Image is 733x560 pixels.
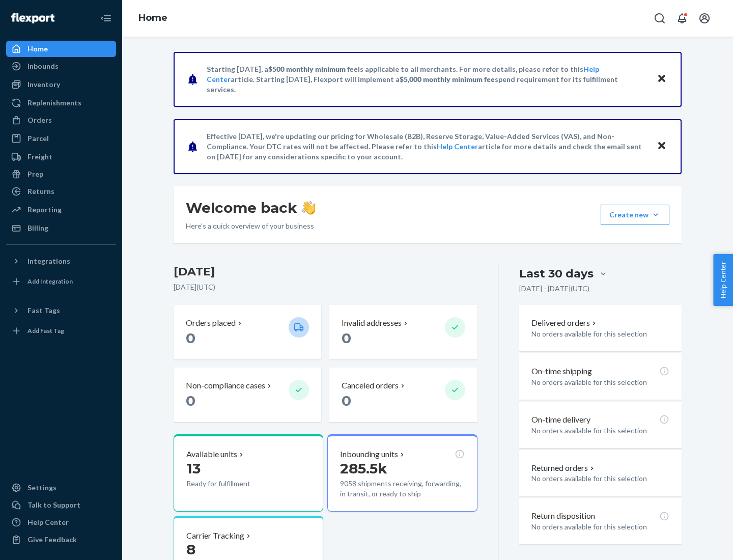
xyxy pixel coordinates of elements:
[437,142,478,151] a: Help Center
[27,305,60,316] div: Fast Tags
[27,115,52,125] div: Orders
[327,434,477,512] button: Inbounding units285.5k9058 shipments receiving, forwarding, in transit, or ready to ship
[342,392,351,409] span: 0
[186,380,265,391] p: Non-compliance cases
[268,65,358,73] span: $500 monthly minimum fee
[6,166,116,182] a: Prep
[531,329,669,339] p: No orders available for this selection
[186,221,316,231] p: Here’s a quick overview of your business
[6,302,116,319] button: Fast Tags
[6,220,116,236] a: Billing
[531,414,590,426] p: On-time delivery
[6,514,116,530] a: Help Center
[96,8,116,29] button: Close Navigation
[6,202,116,218] a: Reporting
[531,426,669,436] p: No orders available for this selection
[27,483,57,493] div: Settings
[27,326,64,335] div: Add Fast Tag
[6,112,116,128] a: Orders
[27,535,77,545] div: Give Feedback
[6,253,116,269] button: Integrations
[6,58,116,74] a: Inbounds
[27,256,70,266] div: Integrations
[174,368,321,422] button: Non-compliance cases 0
[174,264,477,280] h3: [DATE]
[186,460,201,477] span: 13
[27,61,59,71] div: Inbounds
[601,205,669,225] button: Create new
[531,522,669,532] p: No orders available for this selection
[6,95,116,111] a: Replenishments
[6,323,116,339] a: Add Fast Tag
[27,205,62,215] div: Reporting
[27,223,48,233] div: Billing
[400,75,495,83] span: $5,000 monthly minimum fee
[27,79,60,90] div: Inventory
[186,541,195,558] span: 8
[531,317,598,329] button: Delivered orders
[174,282,477,292] p: [DATE] ( UTC )
[27,44,48,54] div: Home
[186,530,244,542] p: Carrier Tracking
[27,133,49,144] div: Parcel
[329,368,477,422] button: Canceled orders 0
[186,392,195,409] span: 0
[531,377,669,387] p: No orders available for this selection
[27,277,73,286] div: Add Integration
[138,12,167,23] a: Home
[519,284,589,294] p: [DATE] - [DATE] ( UTC )
[531,510,595,522] p: Return disposition
[174,434,323,512] button: Available units13Ready for fulfillment
[342,329,351,347] span: 0
[27,517,69,527] div: Help Center
[27,98,81,108] div: Replenishments
[340,449,398,460] p: Inbounding units
[329,305,477,359] button: Invalid addresses 0
[27,169,43,179] div: Prep
[694,8,715,29] button: Open account menu
[672,8,692,29] button: Open notifications
[186,479,280,489] p: Ready for fulfillment
[207,131,647,162] p: Effective [DATE], we're updating our pricing for Wholesale (B2B), Reserve Storage, Value-Added Se...
[186,449,237,460] p: Available units
[6,497,116,513] a: Talk to Support
[531,473,669,484] p: No orders available for this selection
[301,201,316,215] img: hand-wave emoji
[6,273,116,290] a: Add Integration
[342,317,402,329] p: Invalid addresses
[531,462,596,474] button: Returned orders
[519,266,594,282] div: Last 30 days
[531,366,592,377] p: On-time shipping
[186,317,236,329] p: Orders placed
[6,130,116,147] a: Parcel
[186,329,195,347] span: 0
[655,139,668,154] button: Close
[27,186,54,197] div: Returns
[130,4,176,33] ol: breadcrumbs
[207,64,647,95] p: Starting [DATE], a is applicable to all merchants. For more details, please refer to this article...
[340,460,387,477] span: 285.5k
[6,41,116,57] a: Home
[6,480,116,496] a: Settings
[340,479,464,499] p: 9058 shipments receiving, forwarding, in transit, or ready to ship
[6,149,116,165] a: Freight
[6,76,116,93] a: Inventory
[342,380,399,391] p: Canceled orders
[6,183,116,200] a: Returns
[650,8,670,29] button: Open Search Box
[713,254,733,306] button: Help Center
[27,152,52,162] div: Freight
[186,199,316,217] h1: Welcome back
[6,531,116,548] button: Give Feedback
[174,305,321,359] button: Orders placed 0
[655,72,668,87] button: Close
[11,13,54,23] img: Flexport logo
[27,500,80,510] div: Talk to Support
